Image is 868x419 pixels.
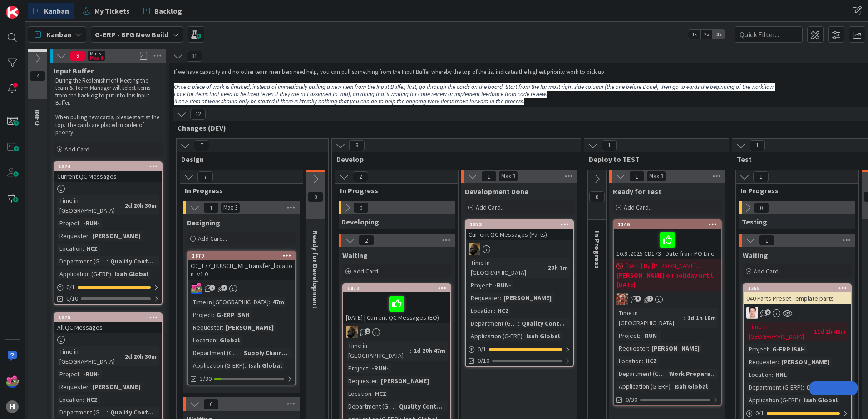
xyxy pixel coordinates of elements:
div: HCZ [495,306,511,316]
span: : [79,369,81,379]
div: Other [804,382,826,392]
div: Department (G-ERP) [191,348,240,358]
div: Quality Cont... [108,256,156,266]
span: : [810,326,812,336]
div: Project [746,344,769,354]
span: Waiting [743,251,768,260]
div: 47m [270,297,286,307]
img: ND [469,243,480,255]
div: Isah Global [246,361,284,370]
span: Developing [341,217,379,226]
span: : [107,407,108,417]
div: Location [57,244,83,253]
div: Requester [346,376,377,386]
span: 0/10 [478,356,489,365]
div: [PERSON_NAME] [501,293,554,303]
span: 4 [30,71,45,82]
div: 2d 20h 30m [123,351,159,361]
span: 0/10 [66,294,78,303]
div: 1870CD_177_HUISCH_IML_transfer_location_v1.0 [188,252,295,280]
div: Application (G-ERP) [616,381,671,391]
div: CD_177_HUISCH_IML_transfer_location_v1.0 [188,260,295,280]
span: : [79,218,81,228]
span: 0 / 1 [66,283,75,292]
span: Deploy to TEST [589,155,717,164]
span: : [371,389,373,399]
div: Location [346,389,371,399]
div: ND [466,243,573,255]
div: 1872 [343,284,450,292]
img: JK [616,293,628,305]
span: : [639,331,640,341]
span: : [410,346,411,356]
div: Time in [GEOGRAPHIC_DATA] [57,195,121,215]
div: 1875All QC Messages [54,313,162,333]
span: : [518,318,519,328]
span: : [83,244,84,253]
div: G-ERP ISAH [214,310,252,320]
span: Add Card... [754,267,783,275]
img: Visit kanbanzone.com [6,6,19,19]
div: 1875 [54,313,162,322]
span: : [523,331,524,341]
div: Location [57,395,83,404]
div: Current QC Messages [54,171,162,182]
img: ll [746,307,758,319]
span: : [245,361,246,370]
div: 1d 1h 18m [685,313,718,323]
span: : [648,343,649,353]
div: Time in [GEOGRAPHIC_DATA] [346,341,410,361]
div: Location [191,335,216,345]
p: When pulling new cards, please start at the top. The cards are placed in order of priority. [55,114,161,136]
div: 1873Current QC Messages (Parts) [466,220,573,240]
span: Development Done [465,187,528,196]
div: Max 8 [90,56,103,60]
span: Ready for Test [613,187,661,196]
div: 1875 [59,314,162,321]
div: Requester [616,343,648,353]
div: 1265040 Parts Preset Template parts [744,284,851,304]
img: JK [191,283,202,294]
div: HNL [773,370,789,380]
span: Design [181,155,317,164]
div: Department (G-ERP) [57,407,107,417]
b: [PERSON_NAME] on holiday until [DATE] [616,271,718,289]
div: [PERSON_NAME] [649,343,702,353]
a: My Tickets [77,3,135,19]
div: 1870 [188,252,295,260]
span: Develop [336,155,569,164]
div: Time in [GEOGRAPHIC_DATA] [746,322,810,341]
span: Kanban [46,29,71,40]
span: : [111,269,113,279]
div: Max 3 [649,174,663,179]
a: 114616.9 .2025 CD173 - Date from PO Line[DATE] By [PERSON_NAME]...[PERSON_NAME] on holiday until ... [613,219,722,406]
a: 1873Current QC Messages (Parts)NDTime in [GEOGRAPHIC_DATA]:20h 7mProject:-RUN-Requester:[PERSON_N... [465,219,574,367]
div: 1872[DATE] | Current QC Messages (EO) [343,284,450,323]
div: -RUN- [370,363,391,373]
span: : [121,200,123,210]
span: 0 [353,202,369,213]
div: All QC Messages [54,322,162,333]
div: ND [343,326,450,338]
div: Min 5 [90,51,101,56]
div: Requester [191,322,222,332]
div: Supply Chain... [242,348,290,358]
span: : [800,395,802,405]
span: : [772,370,773,380]
div: Application (G-ERP) [57,269,111,279]
div: -RUN- [640,331,661,341]
div: Department (G-ERP) [346,401,395,411]
span: : [216,335,217,345]
span: 0/30 [626,395,637,404]
span: In Progress [185,186,291,195]
div: Requester [469,293,500,303]
span: Ready for Development [311,230,320,309]
div: [DATE] | Current QC Messages (EO) [343,292,450,323]
span: Testing [742,217,767,226]
div: Project [616,331,639,341]
em: Look for items that need to be fixed (even if they are not assigned to you), anything that’s wait... [174,90,547,98]
div: Application (G-ERP) [469,331,523,341]
div: Isah Global [524,331,562,341]
span: : [107,256,108,266]
span: 3 [349,140,365,151]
